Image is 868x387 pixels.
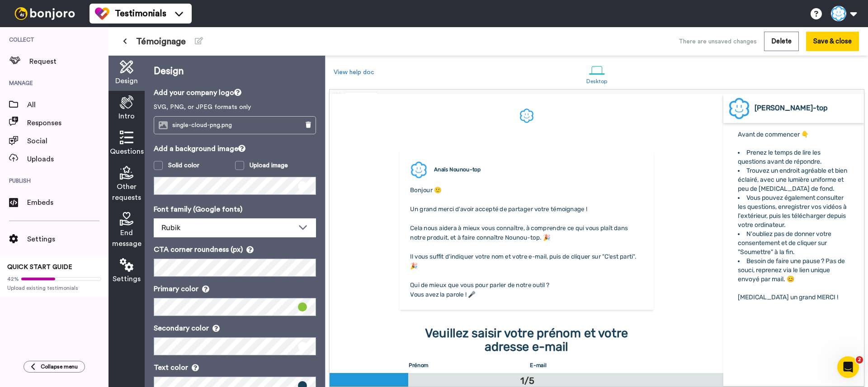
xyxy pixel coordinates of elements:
img: tm-color.svg [95,6,109,21]
span: N'oubliez pas de donner votre consentement et de cliquer sur "Soumettre" à la fin. [738,230,833,256]
span: Il vous suffit d'indiquer votre nom et votre e-mail, puis de cliquer sur "C'est parti". 🎉 [410,252,637,269]
button: Collapse menu [24,361,85,373]
span: Témoignage [136,35,186,48]
span: 42% [7,275,19,283]
span: Other requests [112,181,141,203]
span: Questions [110,146,144,157]
span: QUICK START GUIDE [7,264,72,270]
p: Primary color [154,283,316,294]
span: All [27,99,108,110]
p: CTA corner roundness (px) [154,244,316,255]
img: bj-logo-header-white.svg [11,7,79,20]
div: [PERSON_NAME]-top [755,104,863,112]
span: Besoin de faire une pause ? Pas de souci, reprenez via le lien unique envoyé par mail. 😊 [738,257,846,283]
span: Collapse menu [41,363,78,370]
p: Design [154,65,316,78]
span: Qui de mieux que vous pour parler de notre outil ? [410,281,549,288]
span: Design [115,76,138,86]
span: Rubik [161,223,180,232]
span: Request [29,56,108,67]
span: Uploads [27,154,108,165]
span: Prenez le temps de lire les questions avant de répondre. [738,149,822,165]
img: 2a46ed97-0da5-4458-9512-f8272c4dee29 [519,109,534,123]
span: Cela nous aidera à mieux vous connaître, à comprendre ce qui vous plaît dans notre produit, et à ... [410,224,629,241]
p: Text color [154,362,316,373]
span: Testimonials [115,7,166,20]
a: Desktop [582,58,612,89]
span: End message [112,227,142,249]
div: 1/5 [506,374,549,387]
p: Secondary color [154,323,316,334]
div: Upload image [250,161,288,170]
span: [MEDICAL_DATA] un grand MERCI ! [738,293,838,301]
span: Un grand merci d'avoir accepté de partager votre témoignage ! [410,205,587,212]
label: E-mail [530,361,547,369]
p: SVG, PNG, or JPEG formats only [154,103,316,112]
label: Prénom [409,361,429,369]
span: Embeds [27,197,108,208]
img: Profile Image [728,98,750,119]
span: Settings [27,234,108,245]
p: Font family (Google fonts) [154,204,316,215]
span: Vous avez la parole ! 🎤 [410,290,475,298]
span: Social [27,136,108,146]
div: There are unsaved changes [679,37,757,46]
p: Add a background image [154,143,316,154]
span: Vous pouvez également consulter les questions, enregistrer vos vidéos à l'extérieur, puis les tél... [738,194,848,229]
span: Upload existing testimonials [7,284,101,292]
span: Avant de commencer 👇 [738,131,809,138]
span: Responses [27,118,108,128]
span: Intro [118,111,135,122]
span: Bonjour 🙂 [410,186,441,193]
iframe: Intercom live chat [837,356,859,378]
div: Anaïs Nounou-top [434,165,481,174]
a: View help doc [334,69,374,76]
button: Delete [764,32,799,51]
span: single-cloud-png.png [172,122,236,129]
div: Desktop [586,78,608,85]
div: Veuillez saisir votre prénom et votre adresse e-mail [409,326,644,353]
button: Save & close [806,32,859,51]
p: Add your company logo [154,87,316,98]
span: Settings [113,274,141,284]
span: 2 [856,356,863,363]
span: Trouvez un endroit agréable et bien éclairé, avec une lumière uniforme et peu de [MEDICAL_DATA] d... [738,167,849,193]
div: Solid color [168,161,199,170]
